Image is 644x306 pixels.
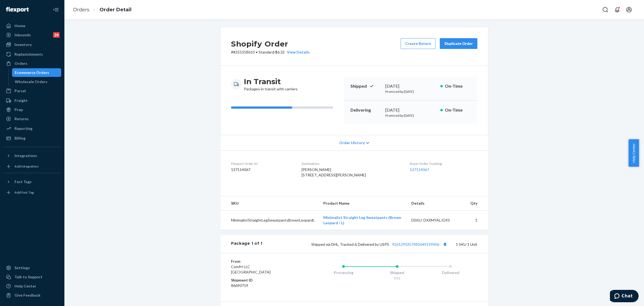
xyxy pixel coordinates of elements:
div: DSKU: DXXMYALJG93 [411,218,462,223]
dt: Destination [302,161,401,166]
div: Reporting [14,126,32,131]
th: SKU [220,196,319,211]
td: MinimalistStraightLegSweatpantsBrownLeopardL [220,211,319,230]
dt: Shipment ID [231,277,295,283]
h2: Shopify Order [231,38,310,49]
div: Integrations [14,153,37,158]
button: Open Search Box [600,4,611,15]
button: Integrations [3,151,61,160]
dt: Buyer Order Tracking [410,161,477,166]
button: Duplicate Order [440,38,477,49]
div: Home [14,23,25,29]
a: Ecommerce Orders [12,68,61,77]
span: [PERSON_NAME] [STREET_ADDRESS][PERSON_NAME] [302,167,366,177]
div: Returns [14,116,29,122]
p: On-Time [445,83,471,89]
ol: breadcrumbs [69,2,136,18]
div: Talk to Support [14,274,42,280]
button: Help Center [628,139,639,167]
button: Talk to Support [3,273,61,281]
div: 24 [53,32,60,38]
a: Reporting [3,124,61,133]
img: Flexport logo [6,7,29,12]
div: Package 1 of 1 [231,241,262,248]
button: Fast Tags [3,177,61,186]
dd: 86690719 [231,283,295,288]
div: Add Fast Tag [14,190,34,195]
div: 9/22 [370,276,424,280]
td: 1 [466,211,488,230]
dt: From [231,259,295,264]
a: Freight [3,96,61,105]
div: Help Center [14,283,36,289]
p: On-Time [445,107,471,113]
a: Add Fast Tag [3,188,61,197]
a: Help Center [3,282,61,290]
p: Shipped [350,83,381,89]
div: Billing [14,136,25,141]
div: Wholesale Orders [15,79,47,84]
div: Processing [317,270,370,275]
div: Delivered [424,270,477,275]
span: Standard [259,50,274,54]
div: [DATE] [385,83,436,89]
button: Copy tracking number [441,241,448,248]
button: Create Return [401,38,436,49]
a: 9261290357482649199406 [392,242,439,247]
dd: 137114067 [231,167,293,172]
div: Fast Tags [14,179,32,184]
div: Parcel [14,88,26,94]
span: Shipped via DHL, Tracked & Delivered by USPS [311,242,448,247]
button: Open account menu [624,4,634,15]
a: Inbounds24 [3,31,61,39]
a: Prep [3,105,61,114]
a: Home [3,22,61,30]
a: Orders [3,59,61,68]
div: Inventory [14,42,32,47]
div: Give Feedback [14,293,41,298]
div: 1 SKU 1 Unit [262,241,477,248]
a: Inventory [3,40,61,49]
a: Settings [3,264,61,272]
h3: In Transit [244,77,298,86]
a: Returns [3,115,61,123]
div: Packages in transit with carriers [244,77,298,92]
button: Open notifications [612,4,623,15]
iframe: Opens a widget where you can chat to one of our agents [610,290,639,303]
a: Orders [73,7,89,13]
div: Add Integration [14,164,38,169]
span: Comfrt LLC [GEOGRAPHIC_DATA] [231,264,270,274]
div: Freight [14,98,28,103]
div: Duplicate Order [444,41,473,46]
p: # #255318610 / $6.32 [231,49,310,55]
a: Replenishments [3,50,61,59]
div: Prep [14,107,23,112]
div: Ecommerce Orders [15,70,49,75]
a: Wholesale Orders [12,77,61,86]
button: Close Navigation [50,4,61,15]
p: Promised by [DATE] [385,89,436,94]
a: Parcel [3,87,61,95]
div: Replenishments [14,52,43,57]
span: Order History [339,140,365,145]
button: View Details [285,49,310,55]
p: Delivering [350,107,381,113]
th: Qty [466,196,488,211]
span: • [256,50,258,54]
a: Minimalist Straight Leg Sweatpants (Brown Leopard / L) [323,215,401,225]
dt: Flexport Order ID [231,161,293,166]
div: Inbounds [14,32,31,38]
th: Product Name [319,196,407,211]
button: Give Feedback [3,291,61,300]
div: Shipped [370,270,424,275]
p: Promised by [DATE] [385,113,436,118]
th: Details [407,196,466,211]
a: Add Integration [3,162,61,171]
a: Order Detail [100,7,131,13]
div: Settings [14,265,30,271]
div: [DATE] [385,107,436,113]
div: Orders [14,61,27,66]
